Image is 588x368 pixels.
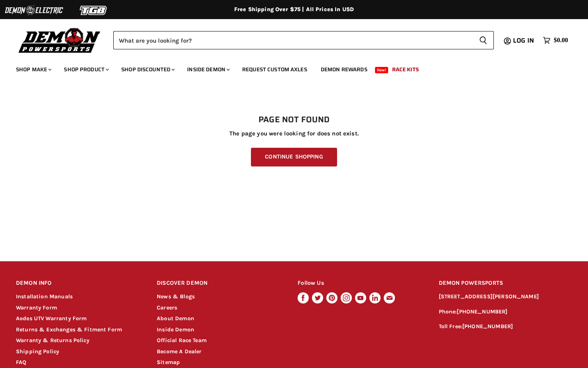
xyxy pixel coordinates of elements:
[513,35,534,45] span: Log in
[16,293,73,300] a: Installation Manuals
[157,274,283,293] h2: DISCOVER DEMON
[16,274,142,293] h2: DEMON INFO
[64,3,124,18] img: TGB Logo 2
[16,359,26,366] a: FAQ
[157,304,177,311] a: Careers
[157,293,195,300] a: News & Blogs
[16,130,572,137] p: The page you were looking for does not exist.
[157,326,194,333] a: Inside Demon
[554,37,568,44] span: $0.00
[58,61,114,78] a: Shop Product
[115,61,180,78] a: Shop Discounted
[439,307,572,317] p: Phone:
[16,315,87,322] a: Aodes UTV Warranty Form
[315,61,373,78] a: Demon Rewards
[509,37,539,44] a: Log in
[236,61,313,78] a: Request Custom Axles
[157,337,207,344] a: Official Race Team
[539,35,572,46] a: $0.00
[473,31,494,49] button: Search
[113,31,494,49] form: Product
[16,348,59,355] a: Shipping Policy
[16,337,89,344] a: Warranty & Returns Policy
[10,61,56,78] a: Shop Make
[386,61,425,78] a: Race Kits
[10,58,566,78] ul: Main menu
[16,26,103,54] img: Demon Powersports
[439,292,572,301] p: [STREET_ADDRESS][PERSON_NAME]
[457,308,507,315] a: [PHONE_NUMBER]
[157,348,201,355] a: Become A Dealer
[439,322,572,331] p: Toll Free:
[181,61,235,78] a: Inside Demon
[462,323,513,330] a: [PHONE_NUMBER]
[16,326,122,333] a: Returns & Exchanges & Fitment Form
[375,67,389,73] span: New!
[251,148,337,166] a: Continue Shopping
[157,315,194,322] a: About Demon
[113,31,473,49] input: Search
[157,359,180,366] a: Sitemap
[298,274,424,293] h2: Follow Us
[439,274,572,293] h2: DEMON POWERSPORTS
[4,3,64,18] img: Demon Electric Logo 2
[16,304,57,311] a: Warranty Form
[16,115,572,125] h1: Page not found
